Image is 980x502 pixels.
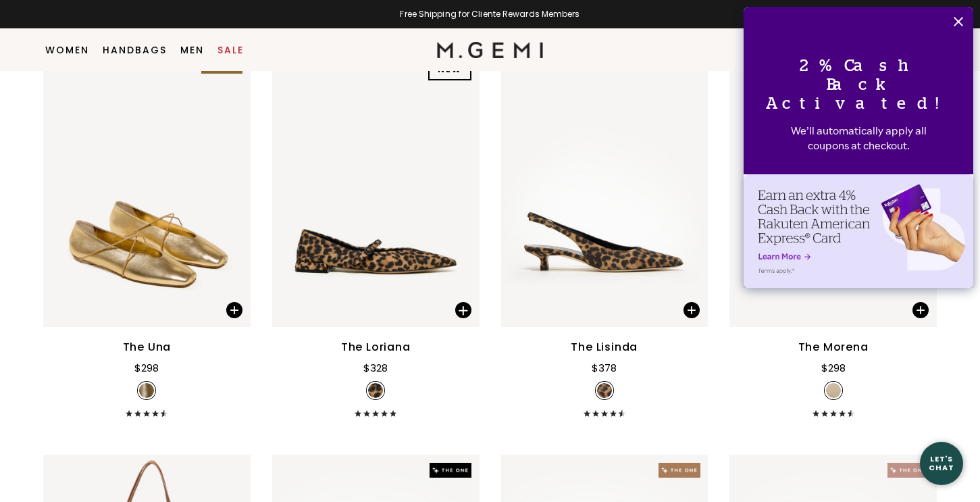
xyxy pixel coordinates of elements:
[217,45,244,55] a: Sale
[571,339,638,355] div: The Lisinda
[134,360,159,376] div: $298
[826,383,841,398] img: v_7385129943099_SWATCH_50x.jpg
[430,463,471,478] img: The One tag
[180,45,204,55] a: Men
[821,360,846,376] div: $298
[887,463,929,478] img: The One tag
[341,339,411,355] div: The Loriana
[43,51,251,417] a: The Una$298
[123,339,172,355] div: The Una
[597,383,612,398] img: v_7253590147131_SWATCH_50x.jpg
[592,360,617,376] div: $378
[363,360,388,376] div: $328
[368,383,383,398] img: v_7385131319355_SWATCH_50x.jpg
[139,383,154,398] img: v_7306993795131_SWATCH_50x.jpg
[103,45,167,55] a: Handbags
[501,51,708,417] a: The Lisinda$378
[729,51,937,417] a: The Morena$298
[920,455,963,472] div: Let's Chat
[437,42,543,58] img: M.Gemi
[659,463,700,478] img: The One tag
[798,339,869,355] div: The Morena
[45,45,89,55] a: Women
[272,51,480,417] a: The Loriana$328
